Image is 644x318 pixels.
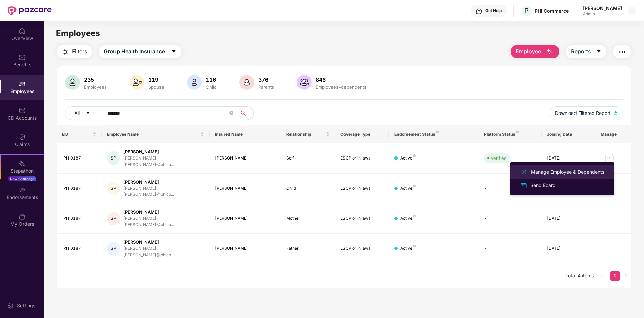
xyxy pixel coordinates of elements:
[600,274,604,278] span: left
[57,125,102,143] th: EID
[340,155,383,162] div: ESCP or in laws
[63,245,96,252] div: PHI0187
[123,155,204,168] div: [PERSON_NAME].[PERSON_NAME]@phico...
[535,8,569,14] div: PHI Commerce
[19,134,26,140] img: svg+xml;base64,PHN2ZyBpZD0iQ2xhaW0iIHhtbG5zPSJodHRwOi8vd3d3LnczLm9yZy8yMDAwL3N2ZyIgd2lkdGg9IjIwIi...
[19,107,26,114] img: svg+xml;base64,PHN2ZyBpZD0iQ0RfQWNjb3VudHMiIGRhdGEtbmFtZT0iQ0QgQWNjb3VudHMiIHhtbG5zPSJodHRwOi8vd3...
[257,76,275,83] div: 376
[239,75,254,90] img: svg+xml;base64,PHN2ZyB4bWxucz0iaHR0cDovL3d3dy53My5vcmcvMjAwMC9zdmciIHhtbG5zOnhsaW5rPSJodHRwOi8vd3...
[413,215,416,217] img: svg+xml;base64,PHN2ZyB4bWxucz0iaHR0cDovL3d3dy53My5vcmcvMjAwMC9zdmciIHdpZHRoPSI4IiBoZWlnaHQ9IjgiIH...
[215,245,276,252] div: [PERSON_NAME]
[520,168,528,176] img: svg+xml;base64,PHN2ZyB4bWxucz0iaHR0cDovL3d3dy53My5vcmcvMjAwMC9zdmciIHhtbG5zOnhsaW5rPSJodHRwOi8vd3...
[123,245,204,258] div: [PERSON_NAME].[PERSON_NAME]@phico...
[215,215,276,222] div: [PERSON_NAME]
[19,213,26,220] img: svg+xml;base64,PHN2ZyBpZD0iTXlfT3JkZXJzIiBkYXRhLW5hbWU9Ik15IE9yZGVycyIgeG1sbnM9Imh0dHA6Ly93d3cudz...
[485,8,502,13] div: Get Help
[583,11,622,17] div: Admin
[62,132,91,137] span: EID
[484,132,536,137] div: Platform Status
[530,168,606,176] div: Manage Employee & Dependents
[63,155,96,162] div: PHI0187
[297,75,312,90] img: svg+xml;base64,PHN2ZyB4bWxucz0iaHR0cDovL3d3dy53My5vcmcvMjAwMC9zdmciIHhtbG5zOnhsaW5rPSJodHRwOi8vd3...
[629,8,635,13] img: svg+xml;base64,PHN2ZyBpZD0iRHJvcGRvd24tMzJ4MzIiIHhtbG5zPSJodHRwOi8vd3d3LnczLm9yZy8yMDAwL3N2ZyIgd2...
[524,7,529,15] span: P
[104,47,165,56] span: Group Health Insurance
[566,45,606,58] button: Reportscaret-down
[335,125,389,143] th: Coverage Type
[8,6,52,15] img: New Pazcare Logo
[476,8,482,15] img: svg+xml;base64,PHN2ZyBpZD0iSGVscC0zMngzMiIgeG1sbnM9Imh0dHA6Ly93d3cudzMub3JnLzIwMDAvc3ZnIiB3aWR0aD...
[286,132,324,137] span: Relationship
[15,302,37,309] div: Settings
[610,271,620,281] a: 1
[19,28,26,34] img: svg+xml;base64,PHN2ZyBpZD0iSG9tZSIgeG1sbnM9Imh0dHA6Ly93d3cudzMub3JnLzIwMDAvc3ZnIiB3aWR0aD0iMjAiIG...
[83,76,108,83] div: 235
[63,215,96,222] div: PHI0187
[237,106,254,120] button: search
[123,179,204,185] div: [PERSON_NAME]
[478,234,541,264] td: -
[83,84,108,90] div: Employees
[63,185,96,192] div: PHI0187
[123,209,204,215] div: [PERSON_NAME]
[72,47,87,56] span: Filters
[547,245,590,252] div: [DATE]
[107,132,199,137] span: Employee Name
[286,185,329,192] div: Child
[57,45,92,58] button: Filters
[187,75,202,90] img: svg+xml;base64,PHN2ZyB4bWxucz0iaHR0cDovL3d3dy53My5vcmcvMjAwMC9zdmciIHhtbG5zOnhsaW5rPSJodHRwOi8vd3...
[102,125,210,143] th: Employee Name
[596,271,607,281] li: Previous Page
[511,45,559,58] button: Employee
[400,215,416,222] div: Active
[478,203,541,234] td: -
[286,245,329,252] div: Father
[314,76,368,83] div: 846
[547,155,590,162] div: [DATE]
[542,125,595,143] th: Joining Date
[314,84,368,90] div: Employees+dependents
[123,239,204,245] div: [PERSON_NAME]
[1,168,44,174] div: Stepathon
[107,212,120,225] div: SP
[215,155,276,162] div: [PERSON_NAME]
[229,110,233,117] span: close-circle
[123,149,204,155] div: [PERSON_NAME]
[107,151,120,165] div: SP
[583,5,622,11] div: [PERSON_NAME]
[595,125,631,143] th: Manage
[491,155,507,162] div: Verified
[413,154,416,157] img: svg+xml;base64,PHN2ZyB4bWxucz0iaHR0cDovL3d3dy53My5vcmcvMjAwMC9zdmciIHdpZHRoPSI4IiBoZWlnaHQ9IjgiIH...
[107,242,120,255] div: SP
[19,54,26,61] img: svg+xml;base64,PHN2ZyBpZD0iQmVuZWZpdHMiIHhtbG5zPSJodHRwOi8vd3d3LnczLm9yZy8yMDAwL3N2ZyIgd2lkdGg9Ij...
[215,185,276,192] div: [PERSON_NAME]
[604,153,615,164] img: manageButton
[596,271,607,281] button: left
[65,106,106,120] button: Allcaret-down
[610,271,620,281] li: 1
[436,131,439,133] img: svg+xml;base64,PHN2ZyB4bWxucz0iaHR0cDovL3d3dy53My5vcmcvMjAwMC9zdmciIHdpZHRoPSI4IiBoZWlnaHQ9IjgiIH...
[571,47,591,56] span: Reports
[400,155,416,162] div: Active
[478,174,541,204] td: -
[624,274,628,278] span: right
[620,271,631,281] li: Next Page
[99,45,181,58] button: Group Health Insurancecaret-down
[565,271,594,281] li: Total 4 items
[400,245,416,252] div: Active
[65,75,80,90] img: svg+xml;base64,PHN2ZyB4bWxucz0iaHR0cDovL3d3dy53My5vcmcvMjAwMC9zdmciIHhtbG5zOnhsaW5rPSJodHRwOi8vd3...
[257,84,275,90] div: Parents
[147,76,166,83] div: 119
[614,111,617,115] img: svg+xml;base64,PHN2ZyB4bWxucz0iaHR0cDovL3d3dy53My5vcmcvMjAwMC9zdmciIHhtbG5zOnhsaW5rPSJodHRwOi8vd3...
[516,47,541,56] span: Employee
[19,160,26,167] img: svg+xml;base64,PHN2ZyB4bWxucz0iaHR0cDovL3d3dy53My5vcmcvMjAwMC9zdmciIHdpZHRoPSIyMSIgaGVpZ2h0PSIyMC...
[618,48,626,56] img: svg+xml;base64,PHN2ZyB4bWxucz0iaHR0cDovL3d3dy53My5vcmcvMjAwMC9zdmciIHdpZHRoPSIyNCIgaGVpZ2h0PSIyNC...
[520,182,527,189] img: svg+xml;base64,PHN2ZyB4bWxucz0iaHR0cDovL3d3dy53My5vcmcvMjAwMC9zdmciIHdpZHRoPSIxNiIgaGVpZ2h0PSIxNi...
[394,132,473,137] div: Endorsement Status
[286,215,329,222] div: Mother
[7,302,14,309] img: svg+xml;base64,PHN2ZyBpZD0iU2V0dGluZy0yMHgyMCIgeG1sbnM9Imh0dHA6Ly93d3cudzMub3JnLzIwMDAvc3ZnIiB3aW...
[555,109,611,117] span: Download Filtered Report
[130,75,144,90] img: svg+xml;base64,PHN2ZyB4bWxucz0iaHR0cDovL3d3dy53My5vcmcvMjAwMC9zdmciIHhtbG5zOnhsaW5rPSJodHRwOi8vd3...
[86,111,90,116] span: caret-down
[596,49,601,55] span: caret-down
